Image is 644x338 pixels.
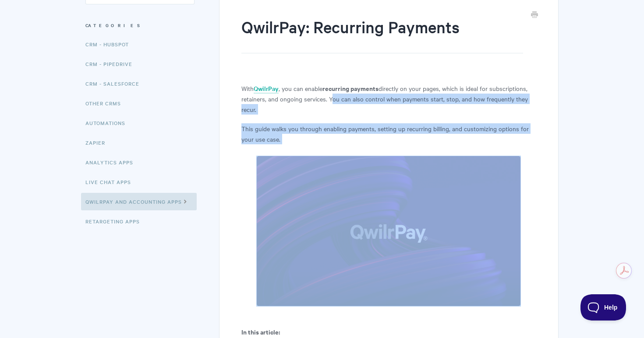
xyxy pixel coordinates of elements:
a: QwilrPay [254,84,279,94]
p: This guide walks you through enabling payments, setting up recurring billing, and customizing opt... [241,123,536,144]
iframe: Toggle Customer Support [580,294,626,321]
a: Analytics Apps [85,153,140,171]
b: In this article: [241,327,280,336]
a: Automations [85,114,132,132]
a: Live Chat Apps [85,173,138,191]
a: CRM - Pipedrive [85,55,139,73]
a: Zapier [85,134,112,151]
a: CRM - Salesforce [85,75,146,92]
a: QwilrPay and Accounting Apps [81,193,197,210]
h1: QwilrPay: Recurring Payments [241,16,523,53]
a: CRM - HubSpot [85,35,135,53]
a: Retargeting Apps [85,213,146,230]
a: Other CRMs [85,94,127,112]
img: file-hBILISBX3B.png [256,156,521,307]
h3: Categories [85,17,195,33]
a: Print this Article [531,10,538,20]
strong: recurring payments [322,84,379,93]
p: With , you can enable directly on your pages, which is ideal for subscriptions, retainers, and on... [241,83,536,115]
